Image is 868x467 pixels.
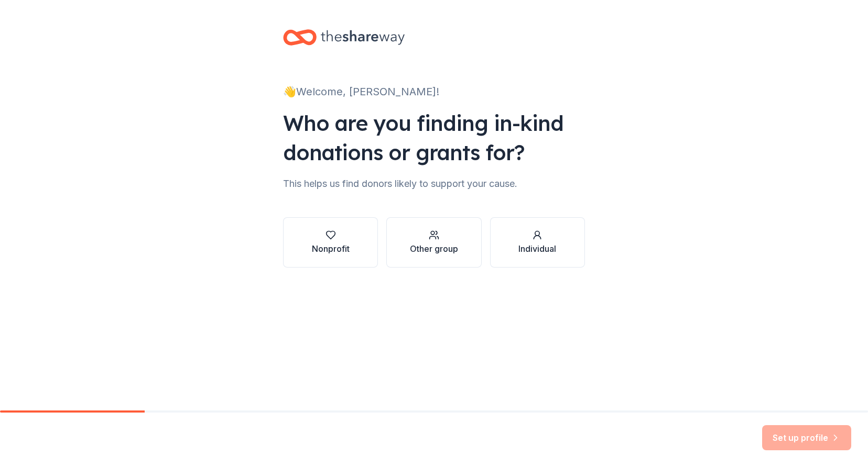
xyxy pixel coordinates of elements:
button: Individual [490,217,585,268]
div: This helps us find donors likely to support your cause. [283,175,585,192]
div: 👋 Welcome, [PERSON_NAME]! [283,83,585,100]
div: Who are you finding in-kind donations or grants for? [283,108,585,167]
button: Nonprofit [283,217,378,268]
button: Other group [386,217,481,268]
div: Nonprofit [312,242,350,255]
div: Other group [410,242,458,255]
div: Individual [518,242,556,255]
